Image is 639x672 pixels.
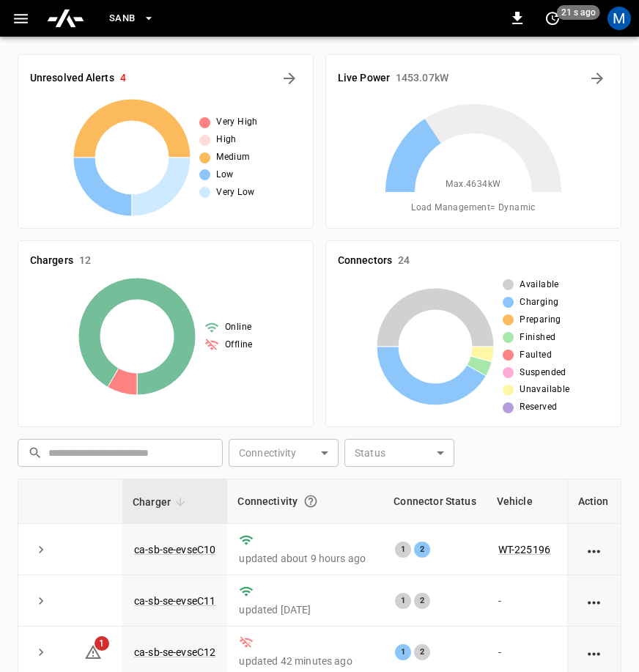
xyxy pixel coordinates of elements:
span: Online [225,320,251,335]
span: 21 s ago [557,5,600,20]
p: updated about 9 hours ago [239,551,372,566]
a: 1 [84,646,102,657]
span: Charger [133,493,190,511]
span: Unavailable [520,383,569,397]
button: expand row [30,590,52,612]
span: SanB [109,10,136,27]
div: profile-icon [607,7,631,30]
h6: Live Power [338,70,390,86]
span: Reserved [520,400,557,415]
h6: 1453.07 kW [396,70,448,86]
span: Offline [225,338,253,352]
a: ca-sb-se-evseC12 [134,646,215,658]
button: expand row [30,641,52,663]
div: 1 [395,644,411,660]
button: All Alerts [278,67,301,90]
span: Preparing [520,313,561,328]
button: Connection between the charger and our software. [298,488,324,514]
div: 2 [414,542,430,558]
button: SanB [103,4,160,33]
img: ampcontrol.io logo [46,4,85,32]
span: High [216,133,237,147]
div: 2 [414,593,430,609]
span: Load Management = Dynamic [411,201,536,215]
span: Medium [216,150,250,165]
span: Faulted [520,348,552,363]
span: Finished [520,331,555,345]
h6: 4 [120,70,126,86]
div: 2 [414,644,430,660]
span: Very High [216,115,258,130]
h6: Connectors [338,253,392,269]
p: updated 42 minutes ago [239,654,372,668]
span: Very Low [216,185,254,200]
th: Connector Status [383,479,486,524]
div: 1 [395,542,411,558]
a: WT-225196 [498,544,550,555]
div: 1 [395,593,411,609]
h6: Chargers [30,253,73,269]
button: set refresh interval [541,7,564,30]
span: Charging [520,295,558,310]
span: Low [216,168,233,182]
a: ca-sb-se-evseC11 [134,595,215,607]
h6: Unresolved Alerts [30,70,114,86]
span: 1 [95,636,109,651]
th: Action [567,479,621,524]
p: updated [DATE] [239,602,372,617]
span: Max. 4634 kW [446,177,501,192]
div: Connectivity [237,488,373,514]
th: Vehicle [487,479,590,524]
button: expand row [30,539,52,561]
button: Energy Overview [586,67,609,90]
div: action cell options [586,645,604,660]
span: Suspended [520,366,566,380]
td: - [487,575,590,627]
a: ca-sb-se-evseC10 [134,544,215,555]
h6: 12 [79,253,91,269]
span: Available [520,278,559,292]
div: action cell options [586,542,604,557]
div: action cell options [586,594,604,608]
